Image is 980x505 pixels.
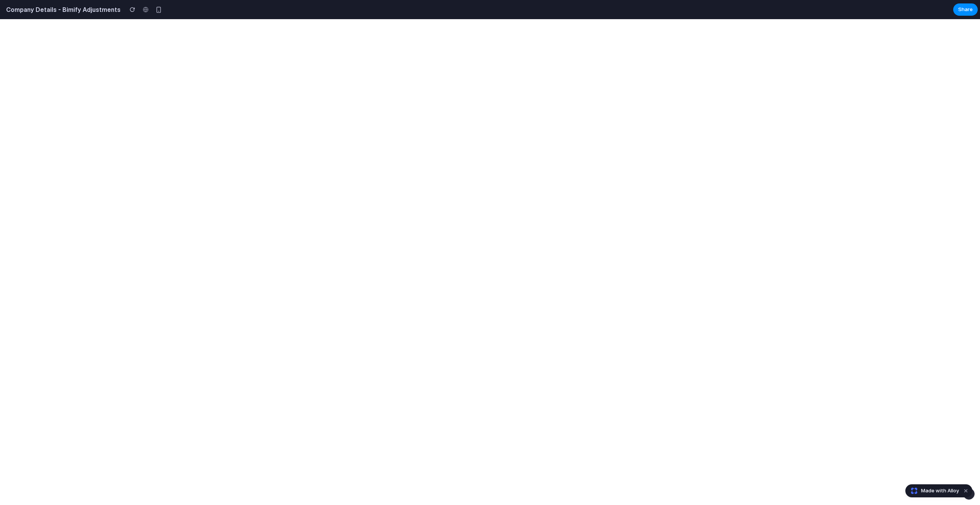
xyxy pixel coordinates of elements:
button: Dismiss watermark [961,486,970,495]
a: Made with Alloy [906,487,960,495]
h2: Company Details - Bimify Adjustments [3,5,121,14]
span: Share [958,6,973,13]
span: Made with Alloy [921,487,959,495]
button: Share [953,3,978,16]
